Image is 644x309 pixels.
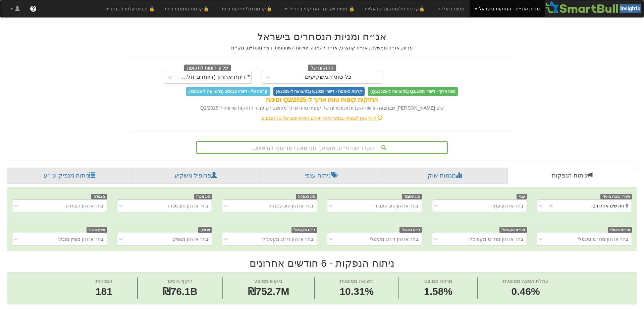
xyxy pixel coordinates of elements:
[545,0,644,14] img: Smartbull
[578,236,628,242] div: בחר או הזן מח״מ מינמלי
[499,227,527,233] span: מח״מ מקסימלי
[198,227,212,233] span: מנפיק
[254,278,282,284] span: ביקוש ממוצע
[308,65,336,72] span: החזקות של
[382,168,507,184] a: מגמות שוק
[503,278,548,284] span: עמלת הפצה ממוצעת
[424,284,452,299] span: 1.58%
[168,202,209,209] div: בחר או הזן סוג מכרז
[305,74,352,81] div: כל סוגי המשקיעים
[101,0,160,17] a: 🔒 נכסים אלטרנטיבים
[31,5,35,12] span: ?
[424,278,452,284] span: מרווח ממוצע
[402,194,422,199] span: סוג שעבוד
[131,105,513,111] div: שים [PERSON_NAME] שבתצוגה זו שווי הקניות והמכירות של קופות טווח ארוך מחושב רק עבור החזקות שדווחו ...
[370,236,418,242] div: בחר או הזן דירוג מינימלי
[163,286,198,297] span: ₪76.1B
[131,45,513,50] h5: מניות, אג״ח ממשלתי, אג״ח קונצרני, אג״ח להמרה, יחידות השתתפות, רצף מוסדיים, מק״מ
[340,278,374,284] span: תשואה ממוצעת
[173,236,208,242] div: בחר או הזן מנפיק
[197,142,447,153] div: הקלד שם ני״ע, מנפיק, גוף מוסדי או ענף לחיפוש...
[268,202,313,209] div: בחר או הזן סוג הנפקה
[248,286,289,297] span: ₪752.7M
[126,115,518,121] div: לחץ כאן לצפייה בתאריכי הדיווחים האחרונים של כל הגופים
[600,194,632,199] span: תאריך מכרז מוסדי
[91,194,107,199] span: הצמדה
[7,168,132,184] a: ניתוח מנפיק וני״ע
[259,168,382,184] a: ניתוח ענפי
[291,227,317,233] span: דירוג מקסימלי
[399,227,422,233] span: דירוג מינימלי
[492,202,523,209] div: בחר או הזן ענף
[96,284,112,299] span: 181
[168,278,193,284] span: היקף גיוסים
[262,236,313,242] div: בחר או הזן דירוג מקסימלי
[217,0,280,17] a: 🔒קרנות סל/מחקות זרות
[608,227,632,233] span: מח״מ מינמלי
[503,284,548,299] span: 0.46%
[592,202,628,209] div: 6 חודשים אחרונים
[470,0,545,17] a: מניות ואג״ח - החזקות בישראל
[469,236,523,242] div: בחר או הזן מח״מ מקסימלי
[296,194,317,199] span: סוג הנפקה
[66,202,103,209] div: בחר או הזן הצמדה
[160,0,217,17] a: 🔒קרנות נאמנות זרות
[273,87,365,96] span: קרנות נאמנות - דיווחי 5/2025 (בהשוואה ל-4/2025)
[184,65,231,72] span: על פי דוחות לתקופה
[178,74,250,81] div: * דיווח אחרון (דיווחים חלקיים)
[186,87,270,96] span: קרנות סל - דיווחי 5/2025 (בהשוואה ל-4/2025)
[25,0,42,17] a: ?
[87,227,107,233] span: מפיץ מוביל
[131,31,513,42] h2: אג״ח ומניות הנסחרים בישראל
[194,194,212,199] span: סוג מכרז
[7,258,637,269] h2: ניתוח הנפקות - 6 חודשים אחרונים
[360,0,432,17] a: 🔒קרנות סל/מחקות ישראליות
[375,202,418,209] div: בחר או הזן סוג שעבוד
[517,194,527,199] span: ענף
[131,96,513,105] div: החזקות קופות טווח ארוך ל-Q2/2025 זמינות
[132,168,259,184] a: פרופיל משקיע
[432,0,470,17] a: מניות דואליות
[96,278,112,284] span: הנפקות
[368,87,458,96] span: טווח ארוך - דיווחי Q2/2025 (בהשוואה ל-Q1/2025)
[280,0,360,17] a: 🔒 מניות ואג״ח - החזקות בחו״ל
[339,284,374,299] span: 10.31%
[58,236,104,242] div: בחר או הזן מפיץ מוביל
[508,168,637,184] a: ניתוח הנפקות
